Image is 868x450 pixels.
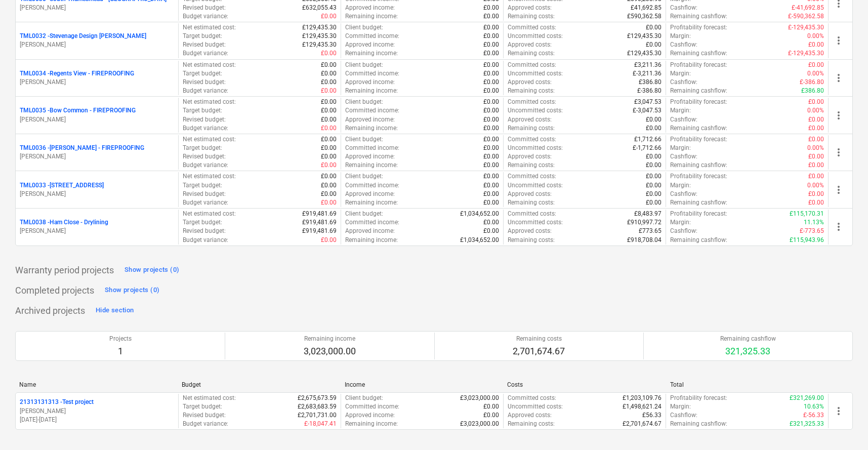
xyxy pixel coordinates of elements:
p: £0.00 [646,23,662,32]
p: £0.00 [321,161,337,170]
p: Remaining costs : [508,236,555,244]
p: Approved costs : [508,4,552,12]
p: £0.00 [646,115,662,124]
p: Approved costs : [508,227,552,235]
p: Committed costs : [508,61,556,69]
p: Cashflow : [670,78,697,87]
p: £0.00 [321,115,337,124]
p: £-1,712.66 [633,144,662,152]
p: Approved income : [345,40,395,49]
p: £-3,047.53 [633,106,662,115]
p: Target budget : [183,32,222,40]
p: Cashflow : [670,4,697,12]
span: more_vert [833,109,845,121]
p: £-590,362.58 [788,12,824,21]
p: Remaining income [304,335,356,343]
p: Profitability forecast : [670,210,727,218]
p: Committed income : [345,32,399,40]
p: Client budget : [345,210,383,218]
p: Revised budget : [183,152,226,161]
p: £0.00 [646,40,662,49]
p: £321,269.00 [790,394,824,402]
p: £0.00 [808,135,824,144]
p: Remaining costs : [508,49,555,58]
p: Revised budget : [183,78,226,87]
p: £0.00 [646,190,662,198]
button: Show projects (0) [102,282,162,299]
p: TML0036 - [PERSON_NAME] - FIREPROOFING [20,144,144,152]
p: £115,170.31 [790,210,824,218]
p: Revised budget : [183,115,226,124]
span: more_vert [833,184,845,196]
p: £0.00 [483,106,499,115]
p: £919,481.69 [302,218,337,227]
p: £0.00 [808,190,824,198]
p: £0.00 [483,124,499,133]
p: £0.00 [646,181,662,190]
p: Committed income : [345,402,399,411]
p: £0.00 [321,190,337,198]
p: 3,023,000.00 [304,345,356,357]
p: [PERSON_NAME] [20,152,174,161]
p: £0.00 [483,198,499,207]
p: £3,211.36 [634,61,662,69]
p: Remaining income : [345,161,398,170]
p: 0.00% [807,69,824,78]
p: [PERSON_NAME] [20,227,174,235]
div: TML0035 -Bow Common - FIREPROOFING[PERSON_NAME] [20,106,174,124]
p: £41,692.85 [631,4,662,12]
p: Client budget : [345,135,383,144]
p: £0.00 [808,172,824,181]
p: Budget variance : [183,236,228,244]
p: Target budget : [183,144,222,152]
p: £0.00 [483,144,499,152]
p: Uncommitted costs : [508,181,563,190]
div: Name [19,381,174,388]
p: Remaining costs : [508,420,555,428]
p: Budget variance : [183,87,228,95]
p: Remaining cashflow : [670,49,727,58]
div: TML0036 -[PERSON_NAME] - FIREPROOFING[PERSON_NAME] [20,144,174,161]
p: Remaining cashflow : [670,12,727,21]
p: 0.00% [807,106,824,115]
p: £129,435.30 [302,23,337,32]
p: £918,708.04 [627,236,662,244]
p: Committed costs : [508,210,556,218]
p: £8,483.97 [634,210,662,218]
p: £0.00 [321,61,337,69]
div: Hide section [96,305,134,316]
p: Cashflow : [670,227,697,235]
p: Committed costs : [508,135,556,144]
p: Net estimated cost : [183,98,236,106]
div: Chat Widget [817,401,868,450]
p: Target budget : [183,218,222,227]
p: 0.00% [807,144,824,152]
p: Remaining costs : [508,198,555,207]
p: Profitability forecast : [670,172,727,181]
p: £-386.80 [800,78,824,87]
p: Cashflow : [670,411,697,420]
p: £0.00 [321,172,337,181]
p: Remaining cashflow : [670,198,727,207]
p: £-18,047.41 [304,420,337,428]
p: Target budget : [183,402,222,411]
p: Remaining costs : [508,12,555,21]
p: Remaining income : [345,420,398,428]
p: £0.00 [321,236,337,244]
p: Net estimated cost : [183,23,236,32]
p: Budget variance : [183,124,228,133]
p: Committed costs : [508,394,556,402]
p: Client budget : [345,23,383,32]
p: £129,435.30 [627,49,662,58]
p: £0.00 [483,411,499,420]
p: Remaining costs : [508,161,555,170]
p: Remaining cashflow : [670,236,727,244]
p: £115,943.96 [790,236,824,244]
p: Margin : [670,144,691,152]
p: Cashflow : [670,115,697,124]
button: Show projects (0) [122,262,182,278]
p: Remaining income : [345,198,398,207]
p: Budget variance : [183,198,228,207]
p: £129,435.30 [302,32,337,40]
p: Approved income : [345,411,395,420]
